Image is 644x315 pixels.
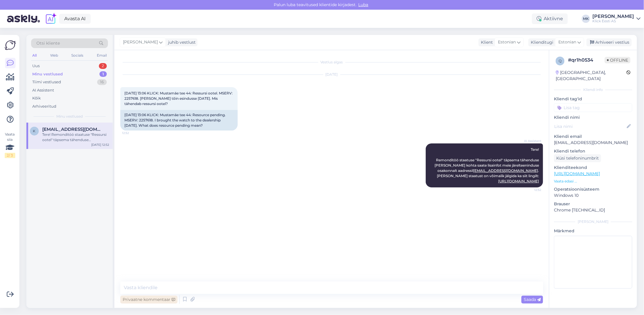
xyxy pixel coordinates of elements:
[554,207,632,213] p: Chrome [TECHNICAL_ID]
[32,71,63,77] div: Minu vestlused
[554,186,632,192] p: Operatsioonisüsteem
[166,39,196,45] div: juhib vestlust
[31,52,38,59] div: All
[56,114,83,119] span: Minu vestlused
[70,52,84,59] div: Socials
[49,52,59,59] div: Web
[592,14,640,23] a: [PERSON_NAME]Klick Eesti AS
[5,153,15,158] div: 2 / 3
[498,179,539,183] a: [URL][DOMAIN_NAME]
[524,297,541,302] span: Saada
[554,133,632,140] p: Kliendi email
[32,95,41,101] div: Kõik
[519,139,541,143] span: AI Assistent
[120,110,238,131] div: [DATE] 13:06 KLICK: Mustamäe tee 44: Resource pending. MSERV: 2257618. I brought the watch to the...
[582,15,590,23] div: MK
[592,19,634,23] div: Klick Eesti AS
[32,63,40,69] div: Uus
[554,123,626,130] input: Lisa nimi
[568,57,605,64] div: # qr1h0534
[532,13,568,24] div: Aktiivne
[59,14,91,24] a: Avasta AI
[32,79,61,85] div: Tiimi vestlused
[554,179,632,184] p: Vaata edasi ...
[558,39,576,45] span: Estonian
[559,59,562,63] span: q
[122,131,144,135] span: 12:52
[5,132,15,158] div: Vaata siia
[554,219,632,224] div: [PERSON_NAME]
[554,148,632,154] p: Kliendi telefon
[96,52,108,59] div: Email
[42,132,109,143] div: Tere! Remonditöö staatuse "Ressursi ootel" täpsema tähenduse [PERSON_NAME] kohta saate lisainfot ...
[97,79,107,85] div: 16
[554,87,632,92] div: Kliendi info
[45,13,57,25] img: explore-ai
[586,38,632,46] div: Arhiveeri vestlus
[120,72,543,77] div: [DATE]
[605,57,631,63] span: Offline
[99,71,107,77] div: 1
[554,140,632,146] p: [EMAIL_ADDRESS][DOMAIN_NAME]
[554,154,601,162] div: Küsi telefoninumbrit
[91,143,109,147] div: [DATE] 12:52
[120,60,543,65] div: Vestlus algas
[554,114,632,121] p: Kliendi nimi
[435,147,540,183] span: Tere! Remonditöö staatuse "Ressursi ootel" täpsema tähenduse [PERSON_NAME] kohta saate lisainfot ...
[99,63,107,69] div: 2
[554,165,632,171] p: Klienditeekond
[123,39,158,45] span: [PERSON_NAME]
[556,70,626,82] div: [GEOGRAPHIC_DATA], [GEOGRAPHIC_DATA]
[32,104,56,109] div: Arhiveeritud
[36,40,60,46] span: Otsi kliente
[357,2,370,7] span: Luba
[120,296,178,304] div: Privaatne kommentaar
[592,14,634,19] div: [PERSON_NAME]
[554,171,600,176] a: [URL][DOMAIN_NAME]
[554,96,632,102] p: Kliendi tag'id
[554,192,632,199] p: Windows 10
[479,39,493,45] div: Klient
[528,39,553,45] div: Klienditugi
[554,103,632,112] input: Lisa tag
[473,168,538,173] a: [EMAIL_ADDRESS][DOMAIN_NAME]
[124,91,234,106] span: [DATE] 13:06 KLICK: Mustamäe tee 44: Ressursi ootel. MSERV: 2257618. [PERSON_NAME] tõin esindusse...
[498,39,516,45] span: Estonian
[32,87,54,93] div: AI Assistent
[554,201,632,207] p: Brauser
[519,188,541,192] span: 12:52
[554,228,632,234] p: Märkmed
[42,127,103,132] span: KardiLiina@gmail.com
[33,129,36,133] span: K
[5,40,16,51] img: Askly Logo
